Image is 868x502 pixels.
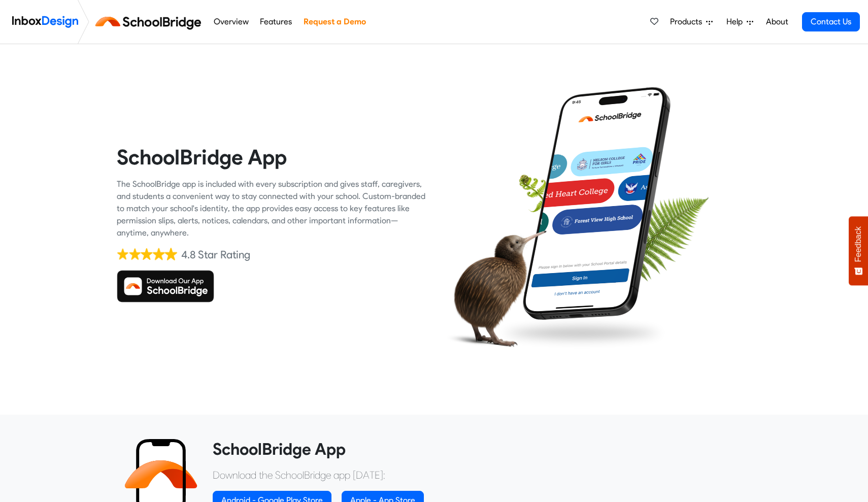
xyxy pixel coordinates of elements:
[301,12,369,32] a: Request a Demo
[494,314,670,352] img: shadow.png
[726,16,747,28] span: Help
[181,247,250,262] div: 4.8 Star Rating
[211,12,251,32] a: Overview
[213,439,744,459] heading: SchoolBridge App
[117,178,426,239] div: The SchoolBridge app is included with every subscription and gives staff, caregivers, and student...
[849,216,868,285] button: Feedback - Show survey
[670,16,706,28] span: Products
[666,12,717,32] a: Products
[213,467,744,483] p: Download the SchoolBridge app [DATE]:
[442,221,547,355] img: kiwi_bird.png
[93,10,208,34] img: schoolbridge logo
[854,226,863,262] span: Feedback
[802,12,860,31] a: Contact Us
[515,86,678,321] img: phone.png
[257,12,295,32] a: Features
[117,270,214,303] img: Download SchoolBridge App
[722,12,757,32] a: Help
[763,12,791,32] a: About
[117,144,426,170] heading: SchoolBridge App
